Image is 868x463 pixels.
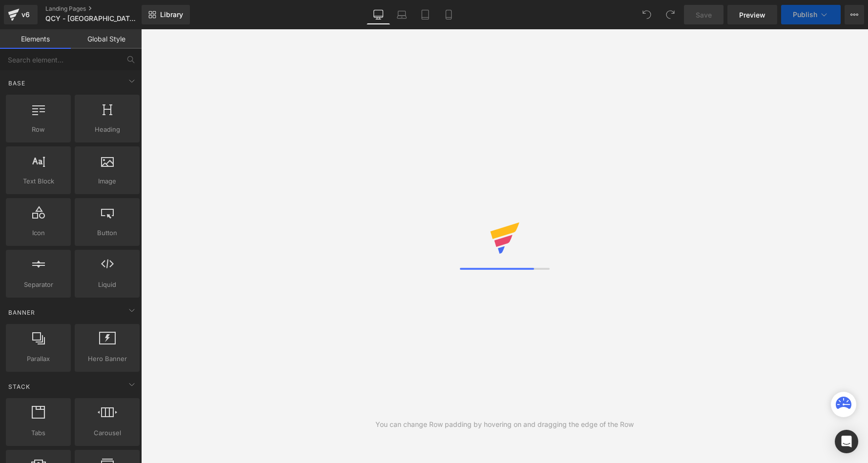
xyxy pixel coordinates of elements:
span: Parallax [9,354,68,364]
button: More [845,5,864,24]
a: Tablet [413,5,437,24]
div: v6 [20,8,32,21]
a: Laptop [390,5,413,24]
span: Banner [7,308,36,317]
a: Desktop [367,5,390,24]
span: Carousel [78,428,137,438]
span: Stack [7,382,31,391]
a: Global Style [71,29,142,49]
span: Separator [9,280,68,290]
span: QCY - [GEOGRAPHIC_DATA]™ | HAPPY BIRTHDAY SETEMBRO [45,15,139,22]
span: Icon [9,228,68,238]
button: Undo [637,5,657,24]
button: Publish [781,5,841,24]
span: Hero Banner [78,354,137,364]
a: Preview [727,5,777,24]
span: Library [160,10,183,19]
div: You can change Row padding by hovering on and dragging the edge of the Row [375,419,634,430]
a: Landing Pages [45,5,158,13]
span: Text Block [9,176,68,186]
span: Row [9,124,68,135]
span: Save [696,10,712,20]
span: Heading [78,124,137,135]
a: New Library [142,5,190,24]
div: Open Intercom Messenger [835,430,858,453]
a: v6 [4,5,38,24]
span: Image [78,176,137,186]
span: Liquid [78,280,137,290]
button: Redo [661,5,680,24]
a: Mobile [437,5,460,24]
span: Button [78,228,137,238]
span: Publish [793,11,817,19]
span: Tabs [9,428,68,438]
span: Preview [739,10,765,20]
span: Base [7,79,26,88]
